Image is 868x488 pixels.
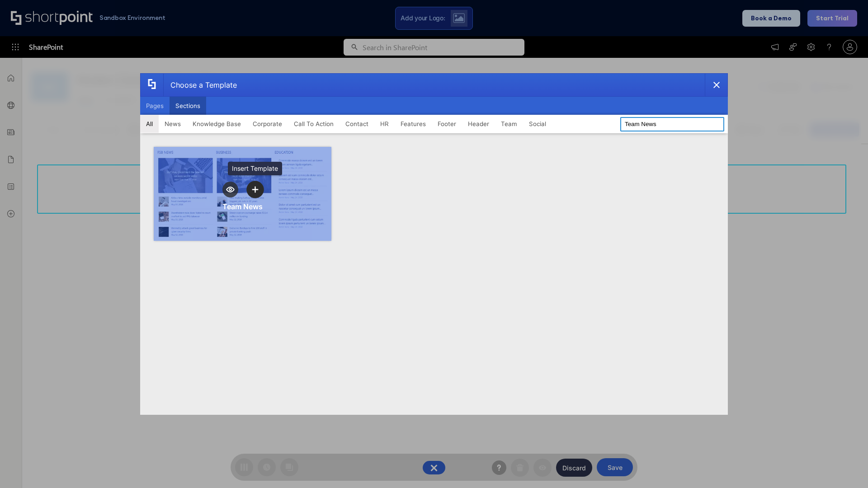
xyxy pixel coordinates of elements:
[395,115,432,133] button: Features
[340,115,374,133] button: Contact
[140,73,728,415] div: template selector
[247,115,288,133] button: Corporate
[187,115,247,133] button: Knowledge Base
[523,115,552,133] button: Social
[159,115,187,133] button: News
[140,115,159,133] button: All
[495,115,523,133] button: Team
[222,202,263,211] div: Team News
[374,115,395,133] button: HR
[462,115,495,133] button: Header
[432,115,462,133] button: Footer
[163,74,237,96] div: Choose a Template
[170,97,206,115] button: Sections
[288,115,340,133] button: Call To Action
[140,97,170,115] button: Pages
[823,445,868,488] iframe: Chat Widget
[620,117,724,131] input: Search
